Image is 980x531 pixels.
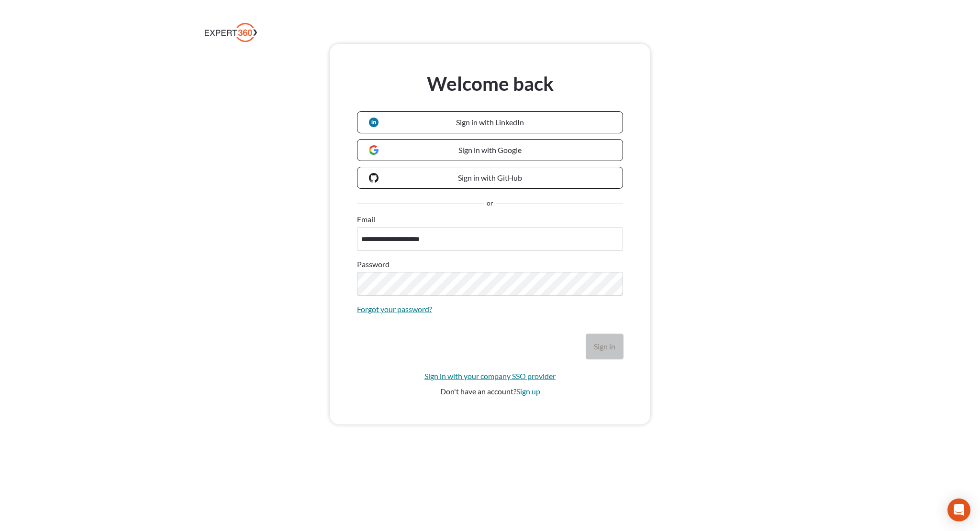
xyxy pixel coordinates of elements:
[369,118,379,127] img: LinkedIn logo
[458,173,522,182] span: Sign in with GitHub
[357,167,623,189] a: Sign in with GitHub
[357,71,623,96] h3: Welcome back
[369,145,379,155] img: Google logo
[357,303,432,315] a: Forgot your password?
[357,139,623,161] a: Sign in with Google
[458,145,522,154] span: Sign in with Google
[516,387,540,396] a: Sign up
[369,173,379,183] img: GitHub logo
[594,342,615,351] span: Sign in
[357,204,484,205] hr: Separator
[947,498,970,521] div: Open Intercom Messenger
[424,370,556,382] a: Sign in with your company SSO provider
[496,204,623,205] hr: Separator
[456,118,524,127] span: Sign in with LinkedIn
[357,259,390,270] label: Password
[205,23,257,42] img: Expert 360 Logo
[357,214,375,225] label: Email
[586,334,623,359] button: Sign in
[440,387,516,396] span: Don't have an account?
[487,198,493,210] span: or
[357,111,623,133] a: Sign in with LinkedIn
